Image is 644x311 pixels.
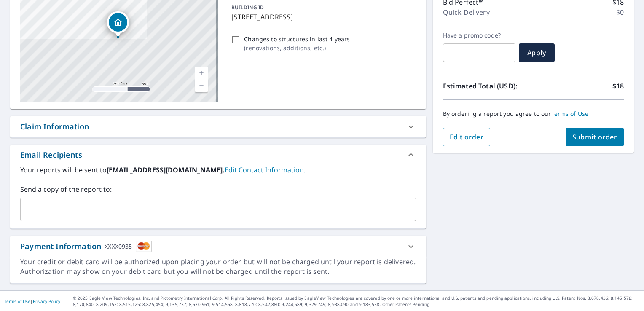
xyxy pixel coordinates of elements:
span: Edit order [450,132,484,142]
p: Estimated Total (USD): [443,81,534,91]
p: ( renovations, additions, etc. ) [244,43,350,52]
button: Edit order [443,128,491,146]
label: Have a promo code? [443,32,515,39]
b: [EMAIL_ADDRESS][DOMAIN_NAME]. [107,165,225,174]
p: BUILDING ID [231,4,264,11]
span: Apply [526,48,548,57]
div: Your credit or debit card will be authorized upon placing your order, but will not be charged unt... [20,257,416,276]
a: Current Level 17, Zoom Out [195,79,208,92]
label: Your reports will be sent to [20,165,416,175]
a: Privacy Policy [33,298,60,304]
p: $18 [612,81,624,91]
div: Dropped pin, building 1, Residential property, 815 Filly Run Charlottesville, VA 22903 [107,11,129,38]
a: Terms of Use [4,298,30,304]
p: $0 [616,7,624,17]
a: EditContactInfo [225,165,306,174]
button: Submit order [566,128,624,146]
div: Email Recipients [10,145,426,165]
div: Claim Information [10,116,426,137]
p: [STREET_ADDRESS] [231,12,412,22]
div: Payment Information [20,241,152,252]
p: | [4,299,60,304]
div: Claim Information [20,121,89,132]
a: Current Level 17, Zoom In [195,67,208,79]
a: Terms of Use [551,110,589,118]
p: © 2025 Eagle View Technologies, Inc. and Pictometry International Corp. All Rights Reserved. Repo... [73,295,640,308]
p: Quick Delivery [443,7,490,17]
p: By ordering a report you agree to our [443,110,624,118]
span: Submit order [572,132,617,142]
div: XXXX0935 [105,241,132,252]
p: Changes to structures in last 4 years [244,35,350,43]
div: Payment InformationXXXX0935cardImage [10,236,426,257]
button: Apply [519,43,555,62]
label: Send a copy of the report to: [20,184,416,194]
div: Email Recipients [20,149,82,161]
img: cardImage [136,241,152,252]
